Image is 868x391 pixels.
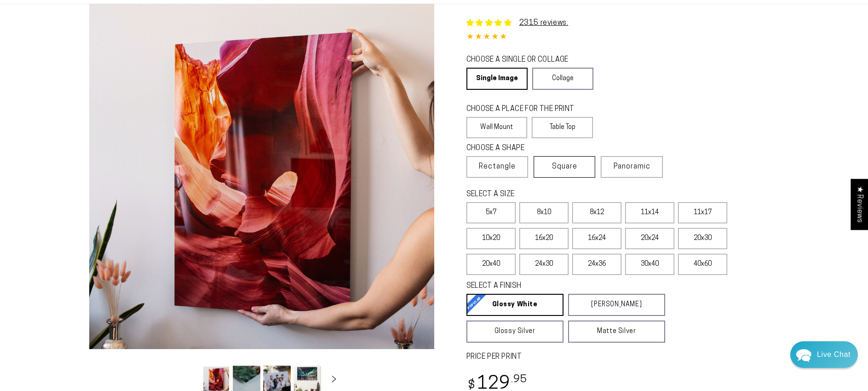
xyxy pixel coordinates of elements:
div: 4.85 out of 5.0 stars [466,31,779,44]
button: Slide right [324,369,344,390]
button: Slide left [179,369,200,390]
label: 20x24 [625,228,674,249]
sup: .95 [511,374,528,385]
label: 5x7 [466,202,516,223]
legend: SELECT A SIZE [466,189,650,200]
a: Collage [532,68,593,90]
legend: CHOOSE A SINGLE OR COLLAGE [466,55,585,65]
div: Chat widget toggle [790,341,858,368]
a: Matte Silver [568,321,665,343]
label: 24x36 [572,254,621,275]
span: Rectangle [479,161,516,172]
label: 20x40 [466,254,516,275]
label: 40x60 [678,254,727,275]
label: 11x17 [678,202,727,223]
label: Table Top [532,117,593,138]
div: Click to open Judge.me floating reviews tab [851,179,868,230]
span: Square [552,161,577,172]
a: 2315 reviews. [519,19,569,27]
label: 20x30 [678,228,727,249]
label: 30x40 [625,254,674,275]
label: 8x12 [572,202,621,223]
label: Wall Mount [466,117,528,138]
legend: SELECT A FINISH [466,281,643,292]
a: Glossy White [466,294,563,316]
a: Glossy Silver [466,321,563,343]
label: 16x24 [572,228,621,249]
label: 24x30 [519,254,569,275]
label: 8x10 [519,202,569,223]
legend: CHOOSE A PLACE FOR THE PRINT [466,104,585,115]
div: Contact Us Directly [817,341,851,368]
span: Panoramic [614,163,650,170]
a: [PERSON_NAME] [568,294,665,316]
label: 10x20 [466,228,516,249]
label: PRICE PER PRINT [466,352,779,362]
a: Single Image [466,68,528,90]
label: 16x20 [519,228,569,249]
legend: CHOOSE A SHAPE [466,143,586,154]
label: 11x14 [625,202,674,223]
